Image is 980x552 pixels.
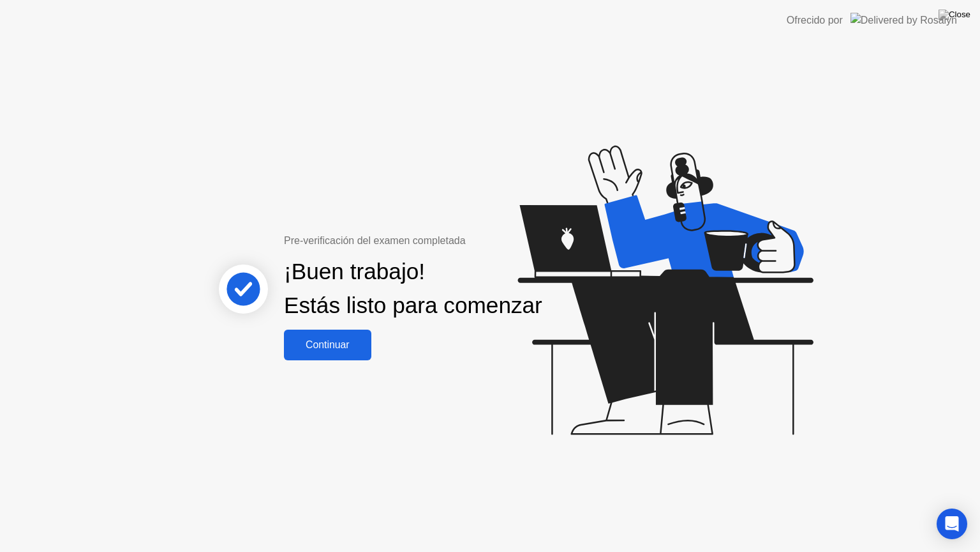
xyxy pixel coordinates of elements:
div: Ofrecido por [787,13,843,28]
img: Close [939,10,970,20]
img: Delivered by Rosalyn [850,13,957,27]
div: Pre-verificación del examen completada [284,233,547,249]
div: Open Intercom Messenger [937,509,967,539]
button: Continuar [284,330,371,360]
div: ¡Buen trabajo! Estás listo para comenzar [284,255,542,323]
div: Continuar [288,339,367,351]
